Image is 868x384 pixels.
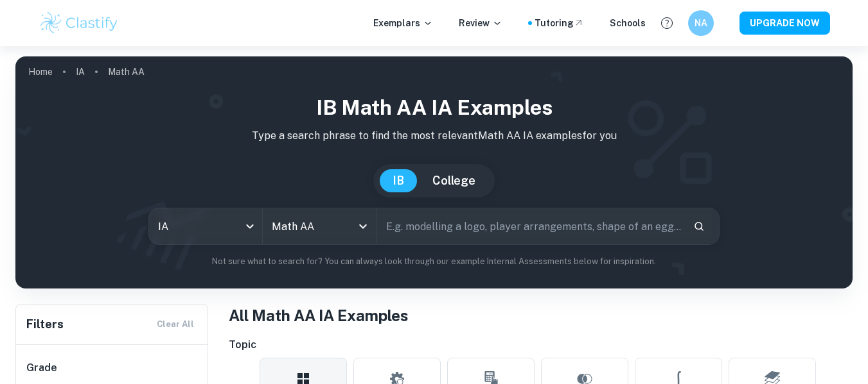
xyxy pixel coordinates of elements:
[740,12,830,35] button: UPGRADE NOW
[459,16,502,30] p: Review
[229,337,853,353] h6: Topic
[39,10,120,36] img: Clastify logo
[26,255,842,268] p: Not sure what to search for? You can always look through our example Internal Assessments below f...
[108,65,145,79] p: Math AA
[377,208,684,244] input: E.g. modelling a logo, player arrangements, shape of an egg...
[26,315,64,333] h6: Filters
[688,215,710,237] button: Search
[149,208,263,244] div: IA
[76,63,85,81] a: IA
[28,63,53,81] a: Home
[354,217,372,235] button: Open
[229,304,853,327] h1: All Math AA IA Examples
[610,16,646,30] a: Schools
[656,12,678,34] button: Help and Feedback
[26,128,842,144] p: Type a search phrase to find the most relevant Math AA IA examples for you
[26,92,842,123] h1: IB Math AA IA examples
[420,169,488,192] button: College
[535,16,584,30] a: Tutoring
[26,360,199,376] h6: Grade
[373,16,433,30] p: Exemplars
[693,16,708,30] h6: NA
[380,169,417,192] button: IB
[15,56,853,288] img: profile cover
[688,10,714,36] button: NA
